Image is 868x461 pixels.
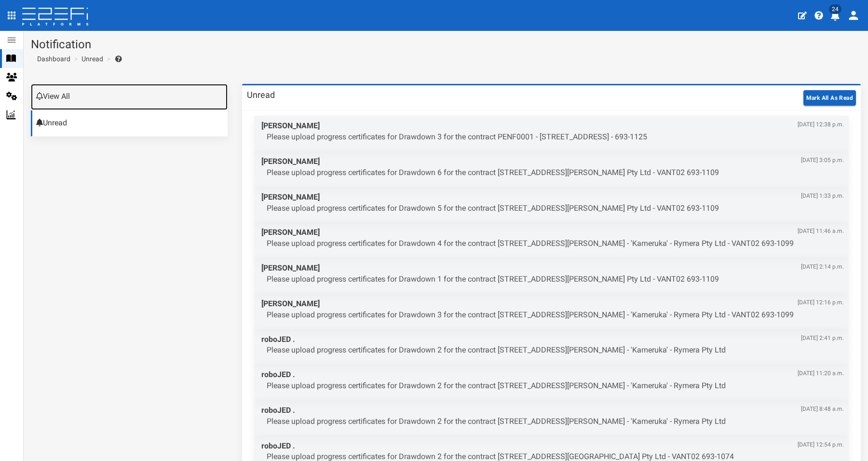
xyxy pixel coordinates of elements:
span: [DATE] 12:16 p.m. [798,298,844,307]
span: roboJED . [261,405,844,416]
span: [PERSON_NAME] [261,121,844,132]
a: [PERSON_NAME][DATE] 1:33 p.m. Please upload progress certificates for Drawdown 5 for the contract... [254,187,849,223]
span: [DATE] 2:14 p.m. [801,263,844,271]
p: Please upload progress certificates for Drawdown 2 for the contract [STREET_ADDRESS][PERSON_NAME]... [267,380,844,392]
p: Please upload progress certificates for Drawdown 2 for the contract [STREET_ADDRESS][PERSON_NAME]... [267,416,844,427]
span: [PERSON_NAME] [261,227,844,238]
span: [PERSON_NAME] [261,298,844,310]
span: [PERSON_NAME] [261,192,844,203]
span: [DATE] 11:46 a.m. [798,227,844,235]
p: Please upload progress certificates for Drawdown 5 for the contract [STREET_ADDRESS][PERSON_NAME]... [267,203,844,214]
a: roboJED .[DATE] 8:48 a.m. Please upload progress certificates for Drawdown 2 for the contract [ST... [254,400,849,436]
a: Unread [81,54,103,64]
span: [PERSON_NAME] [261,263,844,274]
a: [PERSON_NAME][DATE] 2:14 p.m. Please upload progress certificates for Drawdown 1 for the contract... [254,258,849,294]
span: roboJED . [261,334,844,345]
p: Please upload progress certificates for Drawdown 2 for the contract [STREET_ADDRESS][PERSON_NAME]... [267,345,844,356]
a: [PERSON_NAME][DATE] 11:46 a.m. Please upload progress certificates for Drawdown 4 for the contrac... [254,222,849,258]
span: [DATE] 12:54 p.m. [798,441,844,449]
span: Dashboard [33,55,70,63]
a: [PERSON_NAME][DATE] 12:38 p.m. Please upload progress certificates for Drawdown 3 for the contrac... [254,116,849,151]
a: roboJED .[DATE] 11:20 a.m. Please upload progress certificates for Drawdown 2 for the contract [S... [254,365,849,400]
p: Please upload progress certificates for Drawdown 3 for the contract PENF0001 - [STREET_ADDRESS] -... [267,132,844,143]
p: Please upload progress certificates for Drawdown 3 for the contract [STREET_ADDRESS][PERSON_NAME]... [267,310,844,321]
h1: Notification [31,38,861,51]
a: Dashboard [33,54,70,64]
span: [DATE] 11:20 a.m. [798,369,844,378]
a: Unread [31,110,228,136]
a: [PERSON_NAME][DATE] 3:05 p.m. Please upload progress certificates for Drawdown 6 for the contract... [254,151,849,187]
p: Please upload progress certificates for Drawdown 1 for the contract [STREET_ADDRESS][PERSON_NAME]... [267,274,844,285]
span: roboJED . [261,441,844,452]
a: roboJED .[DATE] 2:41 p.m. Please upload progress certificates for Drawdown 2 for the contract [ST... [254,329,849,365]
p: Please upload progress certificates for Drawdown 6 for the contract [STREET_ADDRESS][PERSON_NAME]... [267,167,844,178]
button: Mark All As Read [803,90,856,106]
a: [PERSON_NAME][DATE] 12:16 p.m. Please upload progress certificates for Drawdown 3 for the contrac... [254,294,849,329]
span: [DATE] 2:41 p.m. [801,334,844,342]
span: roboJED . [261,369,844,380]
span: [DATE] 12:38 p.m. [798,121,844,129]
p: Please upload progress certificates for Drawdown 4 for the contract [STREET_ADDRESS][PERSON_NAME]... [267,238,844,249]
a: View All [31,84,228,110]
a: Mark All As Read [803,93,856,102]
span: [DATE] 1:33 p.m. [801,192,844,200]
span: [DATE] 8:48 a.m. [801,405,844,413]
span: [PERSON_NAME] [261,156,844,167]
h3: Unread [247,91,275,99]
span: [DATE] 3:05 p.m. [801,156,844,164]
